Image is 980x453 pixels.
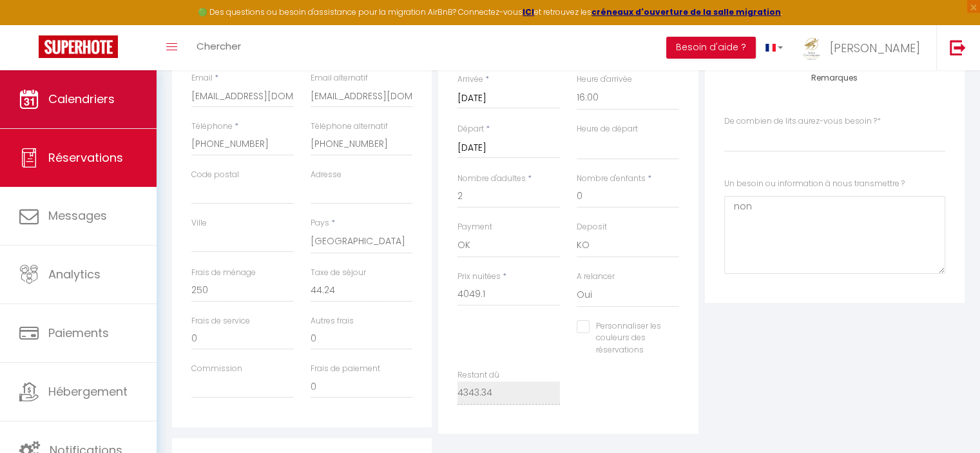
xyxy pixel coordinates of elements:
[577,123,638,135] label: Heure de départ
[191,169,239,181] label: Code postal
[146,75,157,85] img: tab_keywords_by_traffic_grey.svg
[577,173,646,185] label: Nombre d'enfants
[311,120,388,133] label: Téléphone alternatif
[457,221,492,233] label: Payment
[724,73,945,82] h4: Remarques
[724,178,905,190] label: Un besoin ou information à nous transmettre ?
[191,267,256,279] label: Frais de ménage
[21,34,31,44] img: website_grey.svg
[187,25,251,70] a: Chercher
[311,169,341,181] label: Adresse
[590,320,663,357] label: Personnaliser les couleurs des réservations
[39,35,118,58] img: Super Booking
[457,73,483,86] label: Arrivée
[793,25,936,70] a: ... [PERSON_NAME]
[197,39,241,53] span: Chercher
[311,72,368,84] label: Email alternatif
[457,173,526,185] label: Nombre d'adultes
[457,271,501,283] label: Prix nuitées
[191,72,213,84] label: Email
[577,221,607,233] label: Deposit
[66,76,99,84] div: Domaine
[160,76,197,84] div: Mots-clés
[311,363,380,375] label: Frais de paiement
[48,149,123,166] span: Réservations
[950,39,966,55] img: logout
[523,6,534,17] a: ICI
[52,75,62,85] img: tab_domain_overview_orange.svg
[191,217,207,229] label: Ville
[48,266,101,282] span: Analytics
[21,21,31,31] img: logo_orange.svg
[191,363,242,375] label: Commission
[591,6,781,17] a: créneaux d'ouverture de la salle migration
[802,37,821,61] img: ...
[48,325,109,341] span: Paiements
[191,120,233,133] label: Téléphone
[48,207,107,224] span: Messages
[48,383,128,400] span: Hébergement
[830,40,920,56] span: [PERSON_NAME]
[457,369,499,381] label: Restant dû
[457,123,484,135] label: Départ
[48,91,115,107] span: Calendriers
[36,21,63,31] div: v 4.0.25
[577,73,632,86] label: Heure d'arrivée
[724,115,881,128] label: De combien de lits aurez-vous besoin ?
[10,5,49,44] button: Ouvrir le widget de chat LiveChat
[311,315,354,327] label: Autres frais
[311,217,329,229] label: Pays
[34,34,146,44] div: Domaine: [DOMAIN_NAME]
[666,37,756,59] button: Besoin d'aide ?
[191,315,250,327] label: Frais de service
[311,267,366,279] label: Taxe de séjour
[577,271,615,283] label: A relancer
